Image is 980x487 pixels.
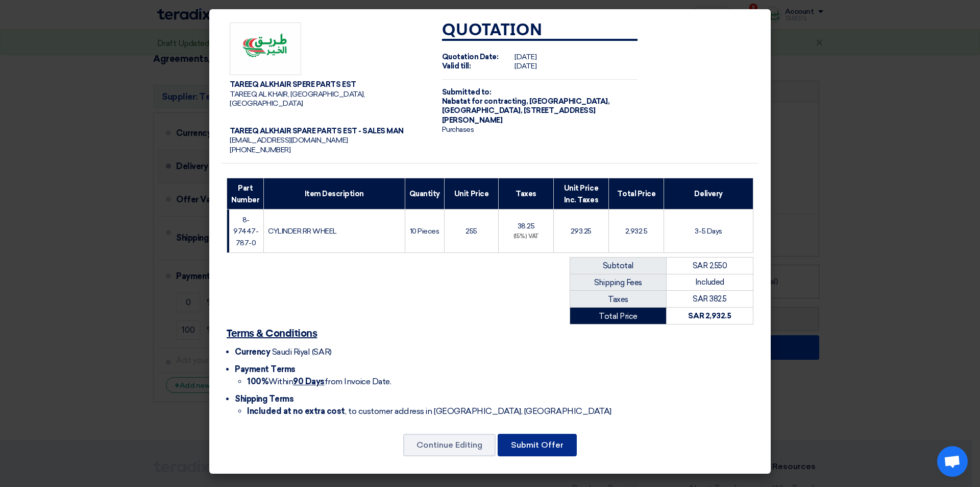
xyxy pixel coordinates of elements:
font: 100% [247,377,268,386]
font: [EMAIL_ADDRESS][DOMAIN_NAME] [230,136,348,145]
font: Included at no extra cost [247,406,345,416]
font: , to customer address in [GEOGRAPHIC_DATA], [GEOGRAPHIC_DATA] [345,406,611,416]
font: Terms & Conditions [227,329,317,339]
font: 293.25 [571,227,592,236]
font: from Invoice Date. [325,377,391,386]
font: Valid till: [442,62,471,71]
font: SAR 2,550 [693,261,727,270]
font: 2,932.5 [625,227,648,236]
font: Delivery [694,190,722,198]
font: Nabatat for contracting, [442,97,528,106]
font: 3-5 Days [695,227,722,236]
font: [PHONE_NUMBER] [230,146,290,154]
font: Included [695,277,724,287]
font: Total Price [617,190,656,198]
font: Quotation Date: [442,53,499,61]
font: Quantity [409,190,440,198]
font: SAR 2,932.5 [688,311,731,320]
font: 38.25 [518,222,535,230]
font: [DATE] [514,62,536,71]
font: Shipping Terms [235,394,293,404]
font: Currency [235,347,270,357]
font: 90 Days [293,377,325,386]
font: [GEOGRAPHIC_DATA], [GEOGRAPHIC_DATA], [STREET_ADDRESS] [442,97,609,115]
font: CYLINDER RR WHEEL [268,227,337,236]
font: TAREEQ AL KHAIR, [GEOGRAPHIC_DATA], [GEOGRAPHIC_DATA] [230,90,365,108]
font: Shipping Fees [594,278,642,287]
font: [DATE] [514,53,536,61]
font: [PERSON_NAME] [442,116,503,125]
font: Part Number [231,184,259,204]
font: Subtotal [603,261,633,270]
font: 8-97447-787-0 [233,216,258,247]
font: Submitted to: [442,88,492,97]
font: 10 Pieces [410,227,439,236]
div: Open chat [937,446,968,477]
font: Continue Editing [416,440,482,450]
font: SAR 382.5 [693,294,727,304]
font: Unit Price [454,190,488,198]
font: Unit Price Inc. Taxes [564,184,598,204]
font: Submit Offer [511,440,563,450]
button: Continue Editing [403,434,496,456]
font: Item Description [305,190,364,198]
font: Total Price [599,312,638,321]
font: 255 [465,227,477,236]
font: (15%) VAT [513,233,539,240]
font: Purchases [442,125,474,134]
button: Submit Offer [498,434,577,456]
font: Within [268,377,293,386]
font: TAREEQ ALKHAIR SPERE PARTS EST [230,80,356,89]
img: Company Logo [230,22,301,76]
font: TAREEQ ALKHAIR SPARE PARTS EST - SALES MAN [230,127,404,135]
font: Taxes [608,295,628,304]
font: Taxes [516,190,536,198]
font: Payment Terms [235,364,296,374]
font: Saudi Riyal (SAR) [272,347,332,357]
font: Quotation [442,22,543,39]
